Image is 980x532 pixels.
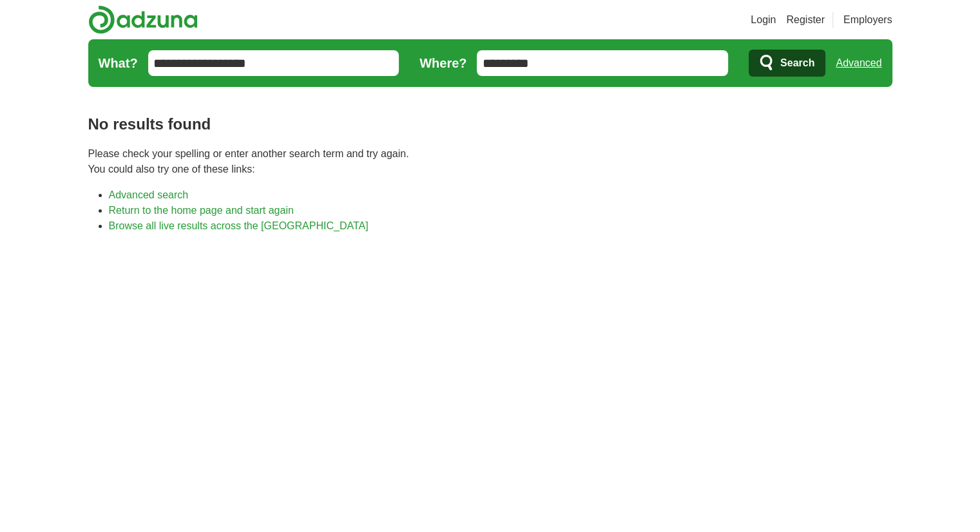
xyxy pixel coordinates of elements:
[109,220,369,231] a: Browse all live results across the [GEOGRAPHIC_DATA]
[419,53,466,73] label: Where?
[836,50,881,76] a: Advanced
[88,113,892,136] h1: No results found
[786,12,825,28] a: Register
[780,50,814,76] span: Search
[109,189,189,200] a: Advanced search
[109,205,294,216] a: Return to the home page and start again
[751,12,776,28] a: Login
[99,53,138,73] label: What?
[843,12,892,28] a: Employers
[749,50,825,77] button: Search
[88,5,198,34] img: Adzuna logo
[88,146,892,177] p: Please check your spelling or enter another search term and try again. You could also try one of ...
